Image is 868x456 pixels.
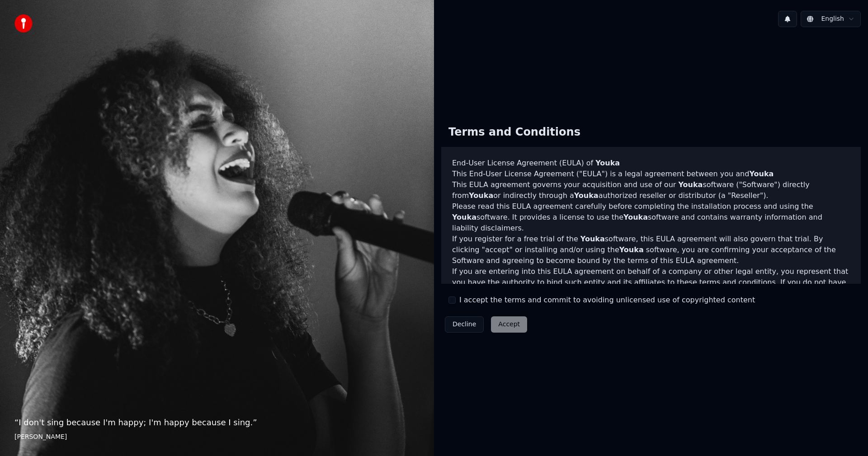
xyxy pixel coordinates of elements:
[445,316,484,333] button: Decline
[749,169,774,178] span: Youka
[452,213,476,221] span: Youka
[14,432,420,442] footer: [PERSON_NAME]
[452,158,850,169] h3: End-User License Agreement (EULA) of
[595,159,620,167] span: Youka
[580,235,605,243] span: Youka
[441,118,588,147] div: Terms and Conditions
[14,14,33,33] img: youka
[452,179,850,201] p: This EULA agreement governs your acquisition and use of our software ("Software") directly from o...
[452,201,850,234] p: Please read this EULA agreement carefully before completing the installation process and using th...
[678,180,703,189] span: Youka
[459,295,755,306] label: I accept the terms and commit to avoiding unlicensed use of copyrighted content
[452,266,850,310] p: If you are entering into this EULA agreement on behalf of a company or other legal entity, you re...
[14,416,420,429] p: “ I don't sing because I'm happy; I'm happy because I sing. ”
[452,169,850,179] p: This End-User License Agreement ("EULA") is a legal agreement between you and
[469,191,493,200] span: Youka
[619,245,644,254] span: Youka
[623,213,648,221] span: Youka
[574,191,599,200] span: Youka
[452,234,850,266] p: If you register for a free trial of the software, this EULA agreement will also govern that trial...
